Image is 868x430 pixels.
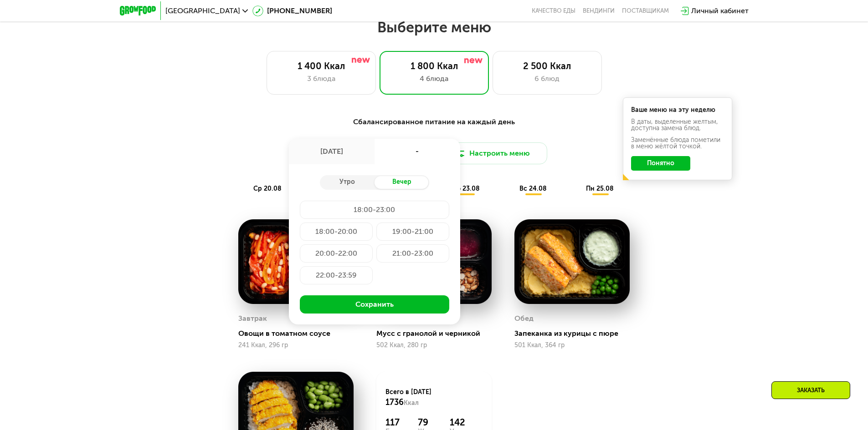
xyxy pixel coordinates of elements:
[385,397,404,407] span: 1736
[389,73,479,84] div: 4 блюда
[164,116,704,128] div: Сбалансированное питание на каждый день
[238,329,361,338] div: Овощи в томатном соусе
[320,176,375,189] div: Утро
[502,73,592,84] div: 6 блюд
[253,185,282,192] span: ср 20.08
[376,223,449,241] div: 19:00-21:00
[289,139,375,164] div: [DATE]
[300,295,449,314] button: Сохранить
[385,417,406,428] div: 117
[631,119,724,132] div: В даты, выделенные желтым, доступна замена блюд.
[300,266,373,284] div: 22:00-23:59
[385,388,483,408] div: Всего в [DATE]
[252,5,332,16] a: [PHONE_NUMBER]
[514,312,534,325] div: Обед
[418,417,438,428] div: 79
[532,7,575,15] a: Качество еды
[238,312,267,325] div: Завтрак
[583,7,615,15] a: Вендинги
[631,107,724,113] div: Ваше меню на эту неделю
[450,417,483,428] div: 142
[631,156,690,171] button: Понятно
[631,137,724,150] div: Заменённые блюда пометили в меню жёлтой точкой.
[376,342,492,349] div: 502 Ккал, 280 гр
[375,176,429,189] div: Вечер
[586,185,614,192] span: пн 25.08
[438,142,547,164] button: Настроить меню
[514,342,630,349] div: 501 Ккал, 364 гр
[622,7,669,15] div: поставщикам
[519,185,547,192] span: вс 24.08
[502,61,592,71] div: 2 500 Ккал
[404,399,419,407] span: Ккал
[300,201,449,219] div: 18:00-23:00
[771,381,850,399] div: Заказать
[691,5,749,16] div: Личный кабинет
[376,244,449,263] div: 21:00-23:00
[165,7,240,15] span: [GEOGRAPHIC_DATA]
[300,223,373,241] div: 18:00-20:00
[514,329,637,338] div: Запеканка из курицы с пюре
[375,139,460,164] div: -
[276,73,366,84] div: 3 блюда
[238,342,354,349] div: 241 Ккал, 296 гр
[389,61,479,71] div: 1 800 Ккал
[300,244,373,263] div: 20:00-22:00
[29,18,839,36] h2: Выберите меню
[452,185,480,192] span: сб 23.08
[376,329,499,338] div: Мусс с гранолой и черникой
[276,61,366,71] div: 1 400 Ккал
